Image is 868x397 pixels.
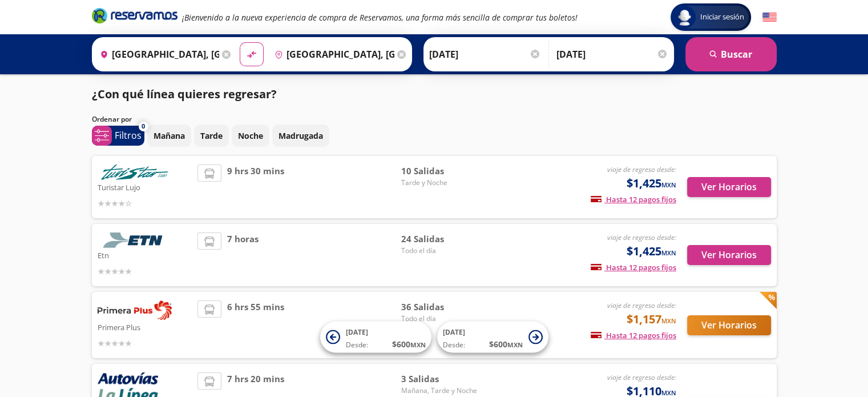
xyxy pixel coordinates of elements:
small: MXN [661,388,676,397]
small: MXN [661,248,676,257]
p: Ordenar por [92,114,132,125]
small: MXN [661,181,676,189]
p: Noche [238,130,263,142]
span: 3 Salidas [401,372,481,386]
button: Noche [232,125,269,147]
p: ¿Con qué línea quieres regresar? [92,86,277,103]
p: Madrugada [278,130,323,142]
button: Ver Horarios [687,315,771,335]
em: ¡Bienvenido a la nueva experiencia de compra de Reservamos, una forma más sencilla de comprar tus... [182,12,578,23]
button: Madrugada [272,125,329,147]
button: English [762,10,777,25]
span: Mañana, Tarde y Noche [401,386,481,396]
span: 36 Salidas [401,300,481,314]
a: Brand Logo [92,7,177,27]
span: $1,157 [627,311,676,328]
button: [DATE]Desde:$600MXN [320,322,431,353]
input: Opcional [556,40,668,69]
p: Filtros [115,129,142,142]
em: viaje de regreso desde: [607,165,676,174]
span: Iniciar sesión [696,11,749,23]
img: Turistar Lujo [98,165,172,180]
em: viaje de regreso desde: [607,300,676,310]
p: Etn [98,248,192,262]
span: 10 Salidas [401,165,481,178]
button: 0Filtros [92,126,144,146]
em: viaje de regreso desde: [607,372,676,382]
span: 6 hrs 55 mins [227,300,284,350]
button: Ver Horarios [687,245,771,265]
button: [DATE]Desde:$600MXN [437,322,548,353]
img: Primera Plus [98,300,172,320]
span: $1,425 [627,243,676,260]
span: Desde: [346,340,368,350]
small: MXN [410,340,426,349]
i: Brand Logo [92,7,177,24]
p: Mañana [154,130,185,142]
span: 0 [142,122,145,131]
button: Tarde [194,125,229,147]
span: [DATE] [346,327,368,337]
span: [DATE] [443,327,465,337]
span: Hasta 12 pagos fijos [591,194,676,204]
em: viaje de regreso desde: [607,232,676,242]
button: Ver Horarios [687,177,771,197]
span: Hasta 12 pagos fijos [591,262,676,272]
small: MXN [661,316,676,325]
span: 7 horas [227,232,259,278]
p: Tarde [200,130,223,142]
p: Primera Plus [98,320,192,334]
button: Buscar [685,37,777,71]
span: Todo el día [401,246,481,256]
input: Buscar Destino [270,40,394,69]
p: Turistar Lujo [98,180,192,194]
button: Mañana [147,125,191,147]
span: Desde: [443,340,465,350]
input: Elegir Fecha [429,40,541,69]
span: $1,425 [627,175,676,192]
span: Hasta 12 pagos fijos [591,330,676,340]
span: Tarde y Noche [401,178,481,188]
img: Etn [98,232,172,248]
input: Buscar Origen [95,40,220,69]
span: Todo el día [401,314,481,324]
span: $ 600 [392,338,426,350]
small: MXN [507,340,523,349]
span: $ 600 [489,338,523,350]
span: 9 hrs 30 mins [227,165,284,210]
span: 24 Salidas [401,232,481,246]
